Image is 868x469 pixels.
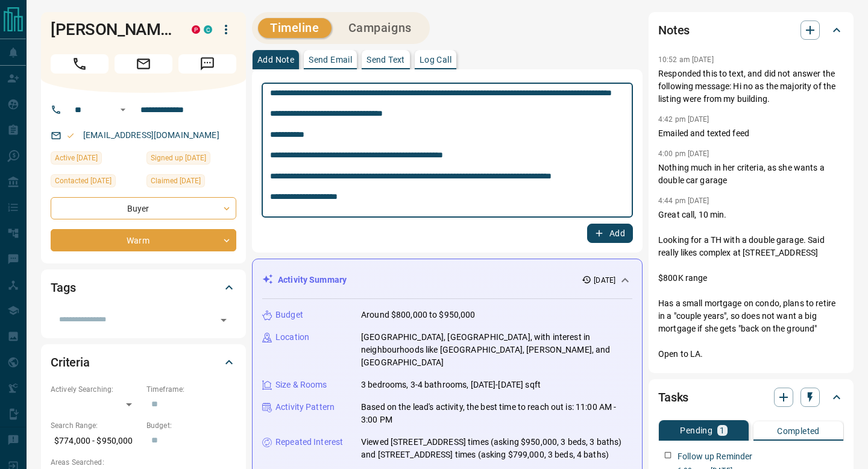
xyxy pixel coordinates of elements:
p: Size & Rooms [275,379,327,391]
span: Contacted [DATE] [55,175,112,187]
div: Buyer [51,197,236,219]
div: Warm [51,229,236,251]
p: Viewed [STREET_ADDRESS] times (asking $950,000, 3 beds, 3 baths) and [STREET_ADDRESS] times (aski... [361,436,632,461]
span: Signed up [DATE] [151,152,206,164]
div: Criteria [51,348,236,377]
p: Follow up Reminder [678,450,752,463]
div: condos.ca [204,25,212,34]
p: 10:52 am [DATE] [658,55,714,64]
div: property.ca [192,25,200,34]
button: Add [587,224,633,243]
p: Based on the lead's activity, the best time to reach out is: 11:00 AM - 3:00 PM [361,401,632,426]
p: Nothing much in her criteria, as she wants a double car garage [658,162,844,187]
p: Activity Summary [278,274,347,286]
h2: Notes [658,20,690,40]
p: Send Email [309,55,352,64]
span: Call [51,54,108,74]
a: [EMAIL_ADDRESS][DOMAIN_NAME] [83,130,219,140]
p: Budget [275,309,303,321]
p: 3 bedrooms, 3-4 bathrooms, [DATE]-[DATE] sqft [361,379,541,391]
span: Active [DATE] [55,152,98,164]
p: [DATE] [594,275,615,286]
p: $774,000 - $950,000 [51,431,140,451]
span: Email [115,54,172,74]
p: Repeated Interest [275,436,343,449]
p: Location [275,331,309,344]
p: Budget: [146,420,236,431]
p: Search Range: [51,420,140,431]
h1: [PERSON_NAME] [51,20,174,39]
div: Sat Sep 26 2020 [146,151,236,168]
h2: Tasks [658,388,688,407]
span: Claimed [DATE] [151,175,201,187]
p: Responded this to text, and did not answer the following message: Hi no as the majority of the li... [658,68,844,105]
p: 4:00 pm [DATE] [658,150,709,158]
p: Activity Pattern [275,401,335,414]
p: [GEOGRAPHIC_DATA], [GEOGRAPHIC_DATA], with interest in neighbourhoods like [GEOGRAPHIC_DATA], [PE... [361,331,632,369]
svg: Email Valid [66,131,75,140]
p: Actively Searching: [51,384,140,395]
div: Tags [51,273,236,302]
p: Pending [680,426,712,435]
p: 4:42 pm [DATE] [658,115,709,124]
span: Message [178,54,236,74]
p: Emailed and texted feed [658,127,844,140]
h2: Tags [51,278,75,297]
p: Add Note [257,55,294,64]
div: Activity Summary[DATE] [262,269,632,291]
div: Tue Jul 15 2025 [146,174,236,191]
p: Areas Searched: [51,457,236,468]
button: Open [116,102,130,117]
h2: Criteria [51,353,90,372]
button: Timeline [258,18,332,38]
p: Timeframe: [146,384,236,395]
p: 4:44 pm [DATE] [658,197,709,205]
div: Tasks [658,383,844,412]
p: Send Text [366,55,405,64]
p: Completed [777,427,820,435]
div: Notes [658,16,844,45]
p: Log Call [420,55,451,64]
button: Campaigns [336,18,424,38]
p: 1 [720,426,725,435]
button: Open [215,312,232,329]
p: Around $800,000 to $950,000 [361,309,476,321]
div: Fri Sep 05 2025 [51,174,140,191]
div: Tue Sep 02 2025 [51,151,140,168]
